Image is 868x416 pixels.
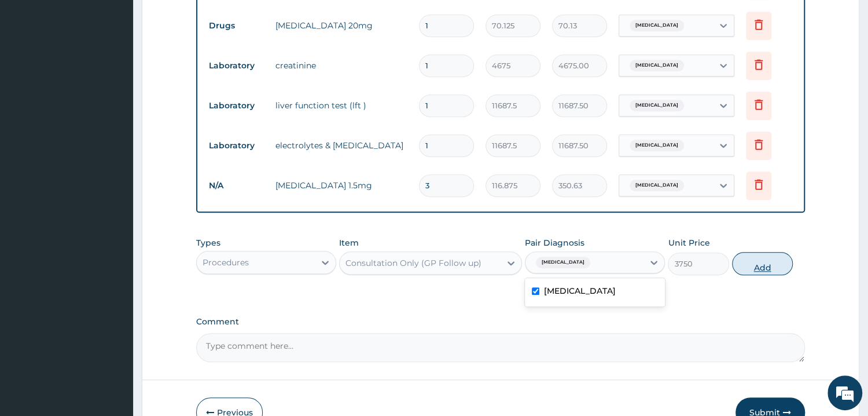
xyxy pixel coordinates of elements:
td: N/A [203,175,270,196]
div: Procedures [203,257,249,268]
td: Laboratory [203,55,270,76]
td: creatinine [270,54,413,77]
span: [MEDICAL_DATA] [536,257,590,268]
img: d_794563401_company_1708531726252_794563401 [21,58,47,87]
span: [MEDICAL_DATA] [630,20,684,31]
td: Drugs [203,15,270,37]
div: Consultation Only (GP Follow up) [345,257,481,269]
label: Comment [196,317,805,327]
label: Unit Price [668,237,709,249]
td: electrolytes & [MEDICAL_DATA] [270,134,413,157]
textarea: Type your message and hit 'Enter' [6,286,220,326]
label: Item [339,237,359,249]
span: [MEDICAL_DATA] [630,180,684,191]
td: Laboratory [203,135,270,156]
span: We're online! [67,130,160,247]
label: Pair Diagnosis [525,237,584,249]
div: Chat with us now [60,65,194,80]
span: [MEDICAL_DATA] [630,60,684,71]
span: [MEDICAL_DATA] [630,140,684,151]
td: [MEDICAL_DATA] 20mg [270,14,413,37]
label: Types [196,238,220,248]
button: Add [732,252,793,275]
span: [MEDICAL_DATA] [630,100,684,111]
td: Laboratory [203,95,270,116]
div: Minimize live chat window [190,6,218,34]
td: liver function test (lft ) [270,94,413,117]
label: [MEDICAL_DATA] [544,285,616,297]
td: [MEDICAL_DATA] 1.5mg [270,174,413,197]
